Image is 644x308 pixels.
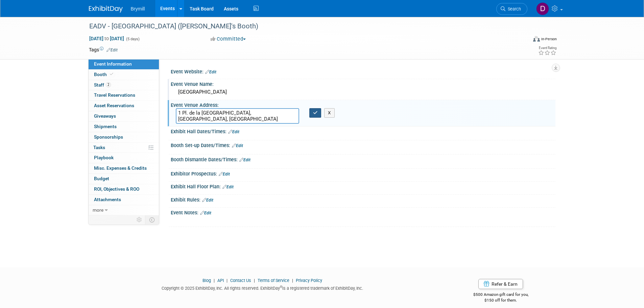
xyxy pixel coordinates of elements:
[89,143,159,153] a: Tasks
[171,208,555,216] div: Event Notes:
[232,143,243,148] a: Edit
[538,46,556,50] div: Event Rating
[171,155,555,163] div: Booth Dismantle Dates/Times:
[171,100,555,109] div: Event Venue Address:
[89,111,159,121] a: Giveaways
[125,37,140,41] span: (5 days)
[171,140,555,149] div: Booth Set-up Dates/Times:
[533,36,540,42] img: Format-Inperson.png
[202,198,213,203] a: Edit
[176,87,550,97] div: [GEOGRAPHIC_DATA]
[446,298,555,303] div: $150 off for them.
[171,182,555,190] div: Exhibit Hall Floor Plan:
[446,287,555,303] div: $500 Amazon gift card for you,
[89,70,159,80] a: Booth
[94,113,116,119] span: Giveaways
[208,35,248,43] button: Committed
[296,278,322,283] a: Privacy Policy
[487,35,557,45] div: Event Format
[94,176,109,181] span: Budget
[200,211,211,215] a: Edit
[171,79,555,88] div: Event Venue Name:
[230,278,251,283] a: Contact Us
[202,278,211,283] a: Blog
[89,80,159,90] a: Staff2
[145,215,159,224] td: Toggle Event Tabs
[205,70,216,74] a: Edit
[94,165,147,171] span: Misc. Expenses & Credits
[239,158,251,162] a: Edit
[171,195,555,204] div: Exhibit Rules:
[94,124,117,129] span: Shipments
[89,122,159,132] a: Shipments
[89,90,159,100] a: Travel Reservations
[536,2,549,15] img: Delaney Bryne
[110,72,113,76] i: Booth reservation complete
[131,6,145,11] span: Brymill
[541,37,557,42] div: In-Person
[212,278,216,283] span: |
[106,82,111,87] span: 2
[94,61,132,67] span: Event Information
[94,92,135,98] span: Travel Reservations
[478,279,523,289] a: Refer & Earn
[89,163,159,173] a: Misc. Expenses & Credits
[505,6,521,11] span: Search
[103,36,110,41] span: to
[106,48,118,52] a: Edit
[225,278,229,283] span: |
[171,67,555,75] div: Event Website:
[89,184,159,194] a: ROI, Objectives & ROO
[258,278,289,283] a: Terms of Service
[89,153,159,163] a: Playbook
[324,108,335,118] button: X
[87,20,517,32] div: EADV - [GEOGRAPHIC_DATA] ([PERSON_NAME]'s Booth)
[290,278,295,283] span: |
[171,126,555,135] div: Exhibit Hall Dates/Times:
[94,72,115,77] span: Booth
[219,172,230,176] a: Edit
[89,59,159,69] a: Event Information
[134,215,145,224] td: Personalize Event Tab Strip
[89,205,159,215] a: more
[94,155,114,160] span: Playbook
[89,284,436,291] div: Copyright © 2025 ExhibitDay, Inc. All rights reserved. ExhibitDay is a registered trademark of Ex...
[94,103,134,108] span: Asset Reservations
[280,285,282,289] sup: ®
[89,195,159,205] a: Attachments
[89,46,118,53] td: Tags
[228,129,239,134] a: Edit
[217,278,224,283] a: API
[94,197,121,202] span: Attachments
[89,101,159,111] a: Asset Reservations
[94,82,111,88] span: Staff
[94,186,139,192] span: ROI, Objectives & ROO
[89,35,124,42] span: [DATE] [DATE]
[94,134,123,140] span: Sponsorships
[89,6,123,13] img: ExhibitDay
[171,169,555,177] div: Exhibitor Prospectus:
[93,207,103,213] span: more
[496,3,527,15] a: Search
[222,185,234,189] a: Edit
[89,174,159,184] a: Budget
[252,278,257,283] span: |
[89,132,159,142] a: Sponsorships
[93,145,105,150] span: Tasks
